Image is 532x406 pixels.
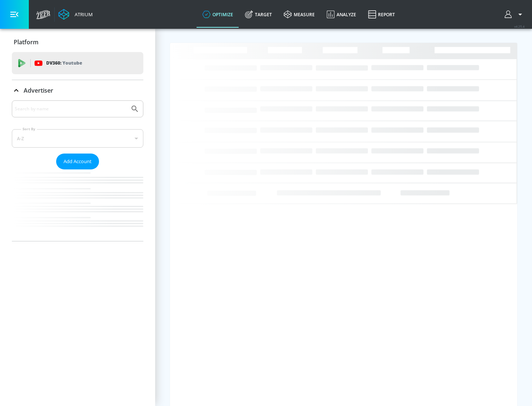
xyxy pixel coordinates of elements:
[12,52,143,74] div: DV360: Youtube
[58,9,93,20] a: Atrium
[12,80,143,101] div: Advertiser
[321,1,362,28] a: Analyze
[239,1,278,28] a: Target
[72,11,93,18] div: Atrium
[362,1,401,28] a: Report
[12,100,143,241] div: Advertiser
[21,127,37,131] label: Sort By
[12,129,143,148] div: A-Z
[12,169,143,241] nav: list of Advertiser
[14,38,38,46] p: Platform
[12,32,143,52] div: Platform
[64,157,92,166] span: Add Account
[15,104,127,114] input: Search by name
[46,59,82,67] p: DV360:
[514,24,525,28] span: v 4.25.4
[56,154,99,169] button: Add Account
[62,59,82,67] p: Youtube
[197,1,239,28] a: optimize
[24,86,53,94] p: Advertiser
[278,1,321,28] a: measure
